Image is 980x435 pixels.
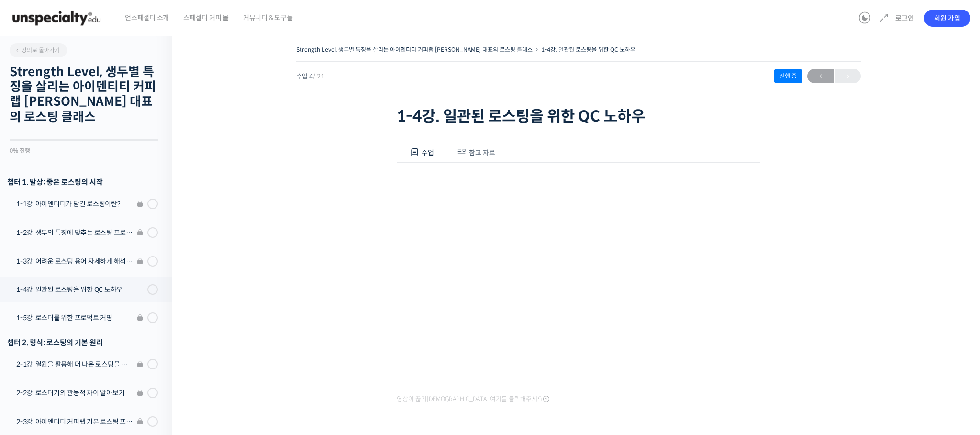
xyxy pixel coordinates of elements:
span: 수업 [422,148,434,157]
a: ←이전 [807,69,834,83]
span: ← [807,70,834,83]
div: 진행 중 [774,69,802,83]
a: 강의로 돌아가기 [10,43,67,57]
h3: 챕터 1. 발상: 좋은 로스팅의 시작 [7,176,158,189]
span: 영상이 끊기[DEMOGRAPHIC_DATA] 여기를 클릭해주세요 [397,395,549,403]
span: 참고 자료 [469,148,495,157]
a: 로그인 [890,7,920,29]
h2: Strength Level, 생두별 특징을 살리는 아이덴티티 커피랩 [PERSON_NAME] 대표의 로스팅 클래스 [10,65,158,124]
div: 0% 진행 [10,148,158,154]
a: 1-4강. 일관된 로스팅을 위한 QC 노하우 [541,46,635,53]
span: 강의로 돌아가기 [14,46,60,54]
a: Strength Level, 생두별 특징을 살리는 아이덴티티 커피랩 [PERSON_NAME] 대표의 로스팅 클래스 [296,46,533,53]
h1: 1-4강. 일관된 로스팅을 위한 QC 노하우 [397,107,760,125]
span: / 21 [313,72,324,80]
div: 챕터 2. 형식: 로스팅의 기본 원리 [7,336,158,349]
a: 회원 가입 [924,10,970,27]
div: 1-4강. 일관된 로스팅을 위한 QC 노하우 [16,284,145,295]
span: 수업 4 [296,73,324,79]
